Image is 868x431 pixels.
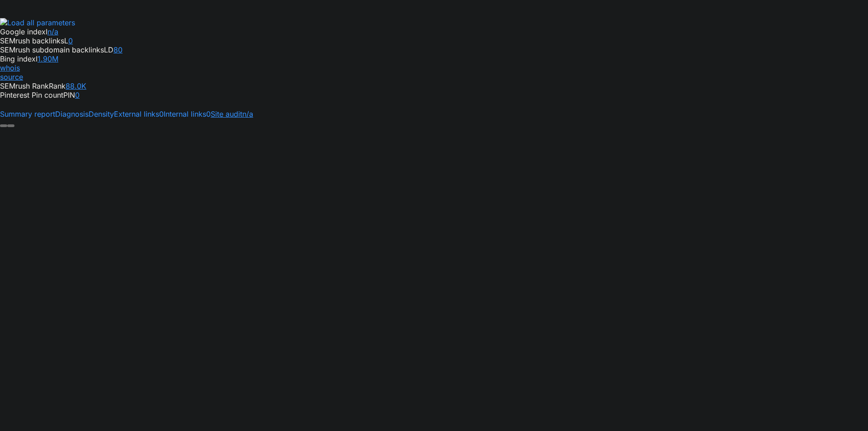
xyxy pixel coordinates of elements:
[55,109,89,118] span: Diagnosis
[104,45,113,54] span: LD
[206,109,211,118] span: 0
[114,109,159,118] span: External links
[113,45,123,54] a: 80
[68,36,73,45] a: 0
[46,27,47,36] span: I
[164,109,206,118] span: Internal links
[66,81,86,90] a: 88.0K
[7,124,14,127] button: Configure panel
[89,109,114,118] span: Density
[63,90,75,99] span: PIN
[49,81,66,90] span: Rank
[75,90,80,99] a: 0
[211,109,242,118] span: Site audit
[36,54,38,63] span: I
[64,36,68,45] span: L
[7,18,75,27] span: Load all parameters
[38,54,58,63] a: 1.90M
[47,27,58,36] a: n/a
[211,109,253,118] a: Site auditn/a
[159,109,164,118] span: 0
[242,109,253,118] span: n/a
